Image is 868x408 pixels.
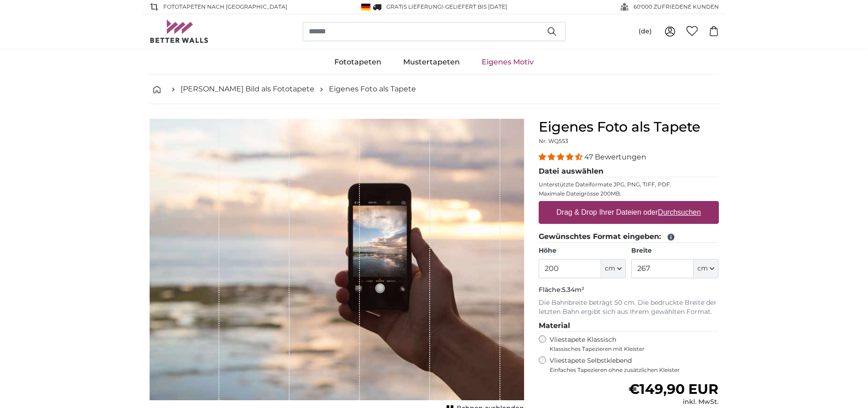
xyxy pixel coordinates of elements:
button: (de) [631,23,659,40]
span: - [443,3,507,10]
span: Geliefert bis [DATE] [445,3,507,10]
legend: Datei auswählen [539,166,719,177]
a: Eigenes Motiv [471,50,545,74]
span: 4.38 stars [539,153,584,161]
h1: Eigenes Foto als Tapete [539,119,719,135]
span: Einfaches Tapezieren ohne zusätzlichen Kleister [550,366,719,374]
span: 60'000 ZUFRIEDENE KUNDEN [634,3,719,11]
span: 47 Bewertungen [584,153,646,161]
span: €149,90 EUR [629,381,718,397]
label: Höhe [539,246,626,255]
p: Unterstützte Dateiformate JPG, PNG, TIFF, PDF. [539,181,719,188]
img: Deutschland [361,4,370,11]
span: 5.34m² [562,286,584,294]
u: Durchsuchen [658,208,701,216]
span: Klassisches Tapezieren mit Kleister [550,345,711,353]
a: Fototapeten [323,50,392,74]
p: Maximale Dateigrösse 200MB. [539,190,719,197]
legend: Material [539,320,719,332]
a: [PERSON_NAME] Bild als Fototapete [181,84,314,95]
img: Betterwalls [150,20,209,43]
span: GRATIS Lieferung! [386,3,443,10]
p: Die Bahnbreite beträgt 50 cm. Die bedruckte Breite der letzten Bahn ergibt sich aus Ihrem gewählt... [539,298,719,317]
p: Fläche: [539,286,719,295]
legend: Gewünschtes Format eingeben: [539,231,719,243]
button: cm [694,259,718,278]
label: Vliestapete Selbstklebend [550,356,719,374]
span: Fototapeten nach [GEOGRAPHIC_DATA] [163,3,287,11]
label: Drag & Drop Ihrer Dateien oder [553,203,705,222]
span: cm [605,264,615,273]
button: cm [601,259,626,278]
label: Breite [631,246,718,255]
nav: breadcrumbs [150,74,719,104]
span: cm [697,264,708,273]
label: Vliestapete Klassisch [550,335,711,353]
div: inkl. MwSt. [629,397,718,407]
a: Mustertapeten [392,50,471,74]
span: Nr. WQ553 [539,138,568,144]
a: Eigenes Foto als Tapete [329,84,416,95]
